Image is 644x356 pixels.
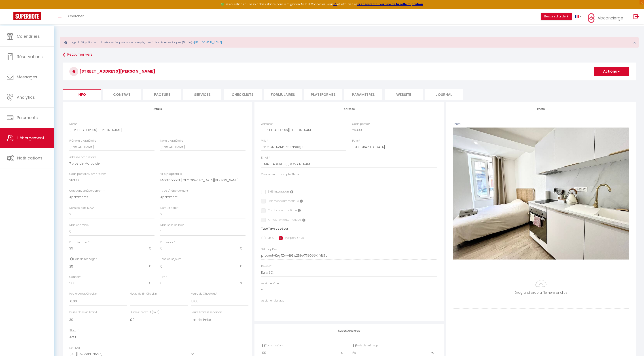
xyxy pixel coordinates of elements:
[633,14,639,19] img: logout
[130,310,159,314] label: Durée Checkout (min)
[304,89,342,100] li: Plateformes
[17,34,40,39] span: Calendriers
[69,172,106,176] label: Code postal du propriétaire
[625,336,641,353] iframe: Chat
[69,155,96,159] label: Adresse propriétaire
[191,292,217,296] label: Heure de Checkout
[69,292,98,296] label: Heure début Checkin
[17,74,37,80] span: Messages
[63,63,636,80] h3: [STREET_ADDRESS][PERSON_NAME]
[149,279,155,287] span: €
[183,89,221,100] li: Services
[240,279,246,287] span: %
[633,40,636,46] span: ×
[240,245,246,253] span: €
[4,2,17,15] button: Ouvrir le widget de chat LiveChat
[160,257,181,261] label: Taxe de séjour
[261,139,268,143] label: Ville
[130,292,158,296] label: Heure de fin Checkin
[17,94,35,100] span: Analytics
[453,122,461,126] label: Photo
[69,139,96,143] label: Prénom propriétaire
[160,189,189,193] label: Type d'hébergement
[160,275,167,279] label: TVA
[68,14,84,18] span: Chercher
[266,236,273,241] label: En %
[63,89,101,100] li: Info
[17,115,38,120] span: Paiements
[69,310,97,314] label: Durée Checkin (min)
[352,343,378,348] label: Frais de ménage
[160,240,175,245] label: Prix suppl
[261,264,271,268] label: Devise
[385,89,423,100] li: website
[352,122,370,126] label: Code postal
[357,2,423,6] a: créneaux d'ouverture de la salle migration
[261,122,273,126] label: Adresse
[69,223,89,227] label: Nbre chambre
[633,41,636,45] button: Close
[149,245,155,253] span: €
[103,89,141,100] li: Contrat
[191,310,222,314] label: Heure limite réservation
[597,15,623,21] span: Abconcierge
[70,257,73,261] i: Frais de ménage
[266,199,299,204] label: Paiement automatique
[261,343,283,348] label: Commission
[17,155,42,161] span: Notifications
[261,227,437,230] h6: Type Taxe de séjour
[160,139,183,143] label: Nom propriétaire
[13,12,41,20] img: Super Booking
[69,275,81,279] label: Caution
[352,139,360,143] label: Pays
[160,223,184,227] label: Nbre salle de bain
[69,329,79,333] label: Statut
[69,122,77,126] label: Nom
[344,89,382,100] li: Paramètres
[240,262,246,270] span: €
[594,67,629,76] button: Actions
[453,107,629,111] h4: Photo
[224,89,262,100] li: Checklists
[261,172,299,177] label: Connecter un compte Stripe
[261,107,437,111] h4: Adresse
[69,107,246,111] h4: Détails
[333,2,337,6] a: ICI
[69,346,80,350] label: Lien Ical
[261,329,437,332] h4: SuperConcierge
[261,299,284,303] label: Assigner Menage
[283,236,304,241] label: Par pers / nuit
[541,13,572,20] button: Besoin d'aide ?
[69,240,89,245] label: Prix minimum
[17,54,43,59] span: Réservations
[194,40,222,44] a: [URL][DOMAIN_NAME]
[69,206,94,210] label: Nom de pers MAX
[261,281,284,286] label: Assigner Checkin
[63,51,636,59] a: Retourner vers
[262,344,265,347] i: Commission
[60,37,639,48] div: Urgent : Migration Airbnb nécessaire pour votre compte, merci de suivre ces étapes (5 min) -
[143,89,181,100] li: Facture
[17,135,44,141] span: Hébergement
[425,89,463,100] li: Journal
[160,206,178,210] label: Default pers.
[69,189,105,193] label: Catégorie d'hébergement
[160,172,182,176] label: Ville propriétaire
[261,247,277,252] label: SH propKey
[264,89,302,100] li: Formulaires
[588,13,595,23] img: ...
[65,9,87,24] a: Chercher
[585,9,629,24] a: ... Abconcierge
[353,344,356,347] i: Frais de ménage
[149,262,155,270] span: €
[261,156,270,160] label: Email
[266,208,297,213] label: Caution automatique
[69,257,97,261] label: Frais de ménage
